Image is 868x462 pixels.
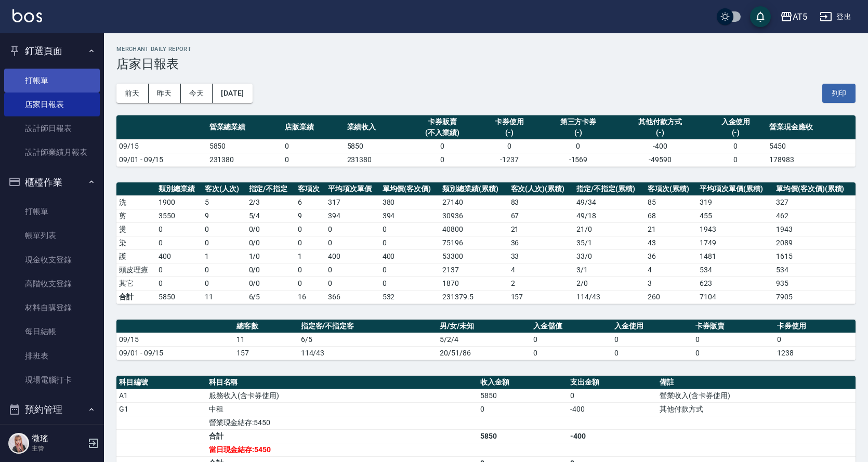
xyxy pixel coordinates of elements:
[508,209,574,222] td: 67
[116,84,149,103] button: 前天
[440,276,508,290] td: 1870
[409,116,476,127] div: 卡券販賣
[202,249,246,263] td: 1
[202,222,246,236] td: 0
[4,368,100,392] a: 現場電腦打卡
[116,195,156,209] td: 洗
[345,139,407,153] td: 5850
[206,389,478,402] td: 服務收入(含卡券使用)
[478,376,568,389] th: 收入金額
[202,276,246,290] td: 0
[440,249,508,263] td: 53300
[619,116,702,127] div: 其他付款方式
[4,320,100,344] a: 每日結帳
[156,195,202,209] td: 1900
[645,263,697,276] td: 4
[380,263,440,276] td: 0
[295,209,325,222] td: 9
[568,429,657,443] td: -400
[181,84,213,103] button: 今天
[116,222,156,236] td: 燙
[440,290,508,303] td: 231379.5
[697,222,773,236] td: 1943
[705,139,767,153] td: 0
[246,276,296,290] td: 0 / 0
[440,222,508,236] td: 40800
[574,249,645,263] td: 33 / 0
[325,195,380,209] td: 317
[774,346,856,360] td: 1238
[773,209,856,222] td: 462
[156,249,202,263] td: 400
[4,344,100,368] a: 排班表
[116,153,207,166] td: 09/01 - 09/15
[773,276,856,290] td: 935
[508,263,574,276] td: 4
[295,276,325,290] td: 0
[116,276,156,290] td: 其它
[295,263,325,276] td: 0
[574,222,645,236] td: 21 / 0
[697,249,773,263] td: 1481
[202,236,246,249] td: 0
[380,222,440,236] td: 0
[478,429,568,443] td: 5850
[541,153,616,166] td: -1569
[4,248,100,272] a: 現金收支登錄
[645,290,697,303] td: 260
[206,429,478,443] td: 合計
[508,222,574,236] td: 21
[437,346,531,360] td: 20/51/86
[707,127,765,138] div: (-)
[645,236,697,249] td: 43
[4,69,100,93] a: 打帳單
[246,195,296,209] td: 2 / 3
[767,139,856,153] td: 5450
[206,443,478,456] td: 當日現金結存:5450
[773,263,856,276] td: 534
[4,272,100,296] a: 高階收支登錄
[705,153,767,166] td: 0
[773,195,856,209] td: 327
[508,276,574,290] td: 2
[234,346,298,360] td: 157
[116,115,856,167] table: a dense table
[202,209,246,222] td: 9
[207,115,282,140] th: 營業總業績
[325,263,380,276] td: 0
[345,115,407,140] th: 業績收入
[380,276,440,290] td: 0
[531,333,612,346] td: 0
[380,209,440,222] td: 394
[697,236,773,249] td: 1749
[246,222,296,236] td: 0 / 0
[8,433,29,454] img: Person
[295,236,325,249] td: 0
[574,263,645,276] td: 3 / 1
[793,10,807,23] div: AT5
[380,182,440,196] th: 單均價(客次價)
[325,290,380,303] td: 366
[773,290,856,303] td: 7905
[693,333,774,346] td: 0
[645,222,697,236] td: 21
[116,263,156,276] td: 頭皮理療
[543,127,613,138] div: (-)
[282,153,345,166] td: 0
[693,320,774,333] th: 卡券販賣
[616,153,705,166] td: -49590
[298,346,437,360] td: 114/43
[574,290,645,303] td: 114/43
[574,182,645,196] th: 指定/不指定(累積)
[116,46,856,52] h2: Merchant Daily Report
[206,376,478,389] th: 科目名稱
[295,195,325,209] td: 6
[657,376,856,389] th: 備註
[4,93,100,116] a: 店家日報表
[116,402,206,416] td: G1
[574,209,645,222] td: 49 / 18
[440,209,508,222] td: 30936
[481,116,538,127] div: 卡券使用
[116,389,206,402] td: A1
[4,116,100,140] a: 設計師日報表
